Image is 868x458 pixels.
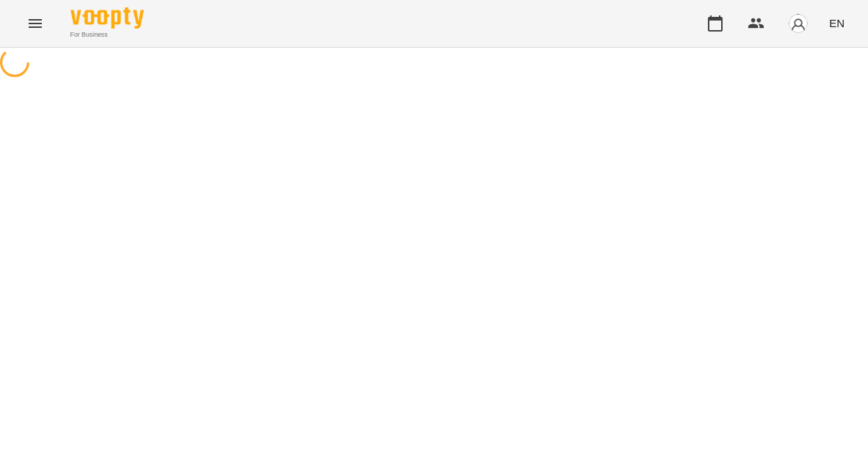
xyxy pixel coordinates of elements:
img: avatar_s.png [788,13,809,34]
button: EN [823,10,850,37]
button: Menu [18,6,53,41]
span: For Business [70,30,144,40]
span: EN [829,15,845,31]
img: Voopty Logo [70,7,144,29]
